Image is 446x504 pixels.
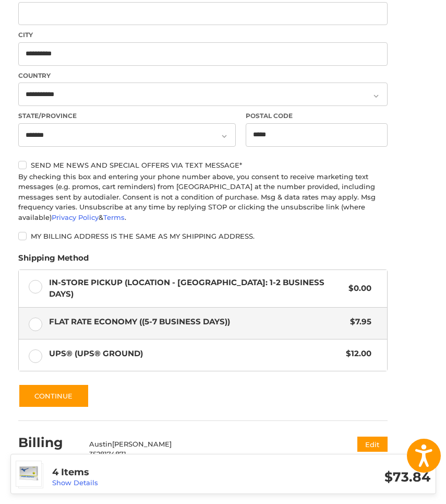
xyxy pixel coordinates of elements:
span: UPS® (UPS® Ground) [49,348,341,360]
img: Mizuno RB Max Golf Balls [16,461,41,486]
h2: Billing [18,435,79,451]
h3: 4 Items [52,466,242,478]
a: Show Details [52,478,98,487]
span: 3528174871 [89,450,126,458]
label: Send me news and special offers via text message* [18,161,388,169]
span: Austin [89,440,112,448]
label: State/Province [18,111,236,121]
span: In-Store Pickup (Location - [GEOGRAPHIC_DATA]: 1-2 BUSINESS DAYS) [49,277,344,300]
label: City [18,30,388,40]
a: Privacy Policy [52,213,99,221]
span: $12.00 [341,348,372,360]
a: Terms [103,213,125,221]
span: $0.00 [344,283,372,295]
h3: $73.84 [241,469,430,485]
label: My billing address is the same as my shipping address. [18,232,388,240]
button: Continue [18,384,89,408]
span: [PERSON_NAME] [112,440,172,448]
div: By checking this box and entering your phone number above, you consent to receive marketing text ... [18,172,388,223]
label: Postal Code [246,111,388,121]
span: $7.95 [345,316,372,328]
label: Country [18,71,388,80]
legend: Shipping Method [18,252,89,269]
span: Flat Rate Economy ((5-7 Business Days)) [49,316,345,328]
button: Edit [357,437,388,452]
